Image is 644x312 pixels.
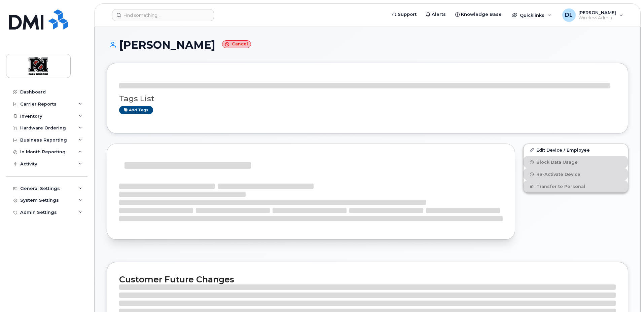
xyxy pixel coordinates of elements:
a: Edit Device / Employee [524,144,628,156]
h3: Tags List [119,94,616,103]
button: Transfer to Personal [524,180,628,192]
button: Block Data Usage [524,156,628,168]
button: Re-Activate Device [524,168,628,180]
h2: Customer Future Changes [119,274,616,284]
small: Cancel [222,40,251,48]
h1: [PERSON_NAME] [107,39,628,51]
a: Add tags [119,106,153,114]
span: Re-Activate Device [536,172,580,177]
